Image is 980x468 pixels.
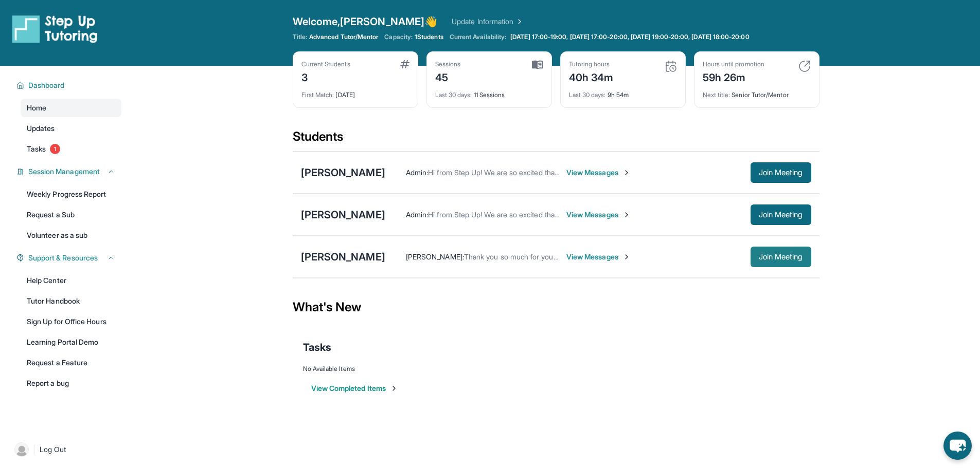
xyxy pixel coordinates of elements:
[532,60,543,69] img: card
[569,91,606,99] span: Last 30 days :
[406,252,464,261] span: [PERSON_NAME] :
[27,144,46,154] span: Tasks
[303,365,809,373] div: No Available Items
[622,211,631,219] img: Chevron-Right
[569,60,614,68] div: Tutoring hours
[28,253,98,263] span: Support & Resources
[450,33,506,41] span: Current Availability:
[21,119,121,138] a: Updates
[510,33,749,41] span: [DATE] 17:00-19:00, [DATE] 17:00-20:00, [DATE] 19:00-20:00, [DATE] 18:00-20:00
[301,85,409,99] div: [DATE]
[406,168,428,177] span: Admin :
[569,85,677,99] div: 9h 54m
[293,33,307,41] span: Title:
[464,252,583,261] span: Thank you so much for your help 😉
[703,85,811,99] div: Senior Tutor/Mentor
[406,210,428,219] span: Admin :
[24,166,115,177] button: Session Management
[751,204,811,225] button: Join Meeting
[21,353,121,372] a: Request a Feature
[622,253,631,261] img: Chevron-Right
[759,254,803,260] span: Join Meeting
[50,144,60,154] span: 1
[508,33,751,41] a: [DATE] 17:00-19:00, [DATE] 17:00-20:00, [DATE] 19:00-20:00, [DATE] 18:00-20:00
[27,103,46,113] span: Home
[384,33,413,41] span: Capacity:
[293,14,438,29] span: Welcome, [PERSON_NAME] 👋
[28,80,65,90] span: Dashboard
[703,60,764,68] div: Hours until promotion
[943,432,972,460] button: chat-button
[21,226,121,245] a: Volunteer as a sub
[21,333,121,351] a: Learning Portal Demo
[311,383,398,394] button: View Completed Items
[759,212,803,218] span: Join Meeting
[513,16,524,27] img: Chevron Right
[21,271,121,290] a: Help Center
[303,340,331,354] span: Tasks
[28,166,100,177] span: Session Management
[293,285,819,330] div: What's New
[665,60,677,72] img: card
[309,33,378,41] span: Advanced Tutor/Mentor
[703,91,730,99] span: Next title :
[759,170,803,176] span: Join Meeting
[452,16,524,27] a: Update Information
[21,292,121,310] a: Tutor Handbook
[33,443,35,456] span: |
[415,33,443,41] span: 1 Students
[40,444,66,455] span: Log Out
[435,91,472,99] span: Last 30 days :
[21,374,121,392] a: Report a bug
[24,253,115,263] button: Support & Resources
[703,68,764,85] div: 59h 26m
[12,14,98,43] img: logo
[400,60,409,68] img: card
[301,91,334,99] span: First Match :
[21,205,121,224] a: Request a Sub
[751,247,811,267] button: Join Meeting
[566,167,631,178] span: View Messages
[21,99,121,117] a: Home
[566,210,631,220] span: View Messages
[566,252,631,262] span: View Messages
[24,80,115,90] button: Dashboard
[569,68,614,85] div: 40h 34m
[751,162,811,183] button: Join Meeting
[10,438,121,461] a: |Log Out
[301,165,385,180] div: [PERSON_NAME]
[21,312,121,331] a: Sign Up for Office Hours
[301,60,350,68] div: Current Students
[21,140,121,158] a: Tasks1
[14,442,29,457] img: user-img
[301,250,385,264] div: [PERSON_NAME]
[798,60,811,72] img: card
[21,185,121,203] a: Weekly Progress Report
[435,68,461,85] div: 45
[435,60,461,68] div: Sessions
[622,169,631,177] img: Chevron-Right
[293,128,819,151] div: Students
[301,68,350,85] div: 3
[27,123,55,134] span: Updates
[301,208,385,222] div: [PERSON_NAME]
[435,85,543,99] div: 11 Sessions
